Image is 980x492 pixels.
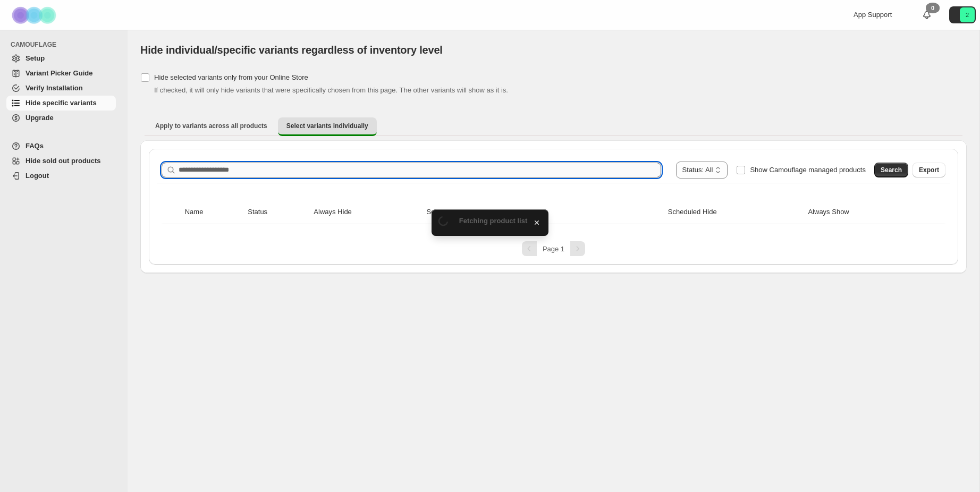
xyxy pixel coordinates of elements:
div: Select variants individually [140,140,967,273]
text: 2 [966,12,969,18]
button: Export [913,163,945,177]
a: Hide sold out products [6,154,116,168]
span: Setup [26,54,45,62]
span: Variant Picker Guide [26,69,92,77]
button: Avatar with initials 2 [949,6,976,23]
span: Export [919,166,939,174]
th: Selected/Excluded Countries [423,200,664,224]
th: Status [244,200,310,224]
button: Search [874,163,908,177]
th: Always Hide [310,200,423,224]
span: Hide specific variants [26,99,97,107]
a: Setup [6,51,116,66]
span: Search [881,166,902,174]
a: Verify Installation [6,81,116,96]
span: Apply to variants across all products [155,122,267,130]
span: Hide sold out products [26,157,101,165]
th: Name [182,200,245,224]
a: Upgrade [6,111,116,125]
span: Select variants individually [286,122,368,130]
a: 0 [922,10,932,20]
span: Hide selected variants only from your Online Store [154,73,308,81]
img: Camouflage [9,1,62,30]
button: Select variants individually [278,117,377,136]
span: Fetching product list [459,217,528,225]
nav: Pagination [157,241,950,256]
span: Show Camouflage managed products [750,166,866,174]
span: Avatar with initials 2 [960,7,975,22]
span: FAQs [26,142,44,150]
a: Logout [6,168,116,183]
span: Upgrade [26,114,54,122]
div: 0 [926,3,940,13]
span: Hide individual/specific variants regardless of inventory level [140,44,443,56]
th: Scheduled Hide [665,200,805,224]
span: App Support [854,11,892,19]
a: FAQs [6,139,116,154]
button: Apply to variants across all products [147,117,276,134]
span: Page 1 [543,245,564,253]
th: Always Show [805,200,925,224]
span: Logout [26,172,49,180]
span: CAMOUFLAGE [11,40,120,49]
a: Hide specific variants [6,96,116,111]
a: Variant Picker Guide [6,66,116,81]
span: If checked, it will only hide variants that were specifically chosen from this page. The other va... [154,86,508,94]
span: Verify Installation [26,84,83,92]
